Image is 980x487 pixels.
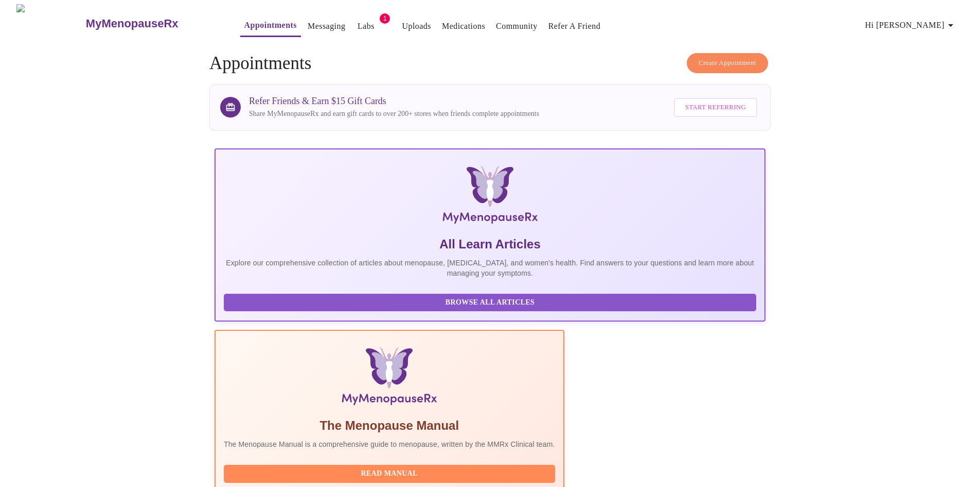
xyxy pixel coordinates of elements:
h3: MyMenopauseRx [86,17,179,30]
button: Refer a Friend [544,16,605,37]
button: Hi [PERSON_NAME] [861,15,961,36]
button: Start Referring [674,98,757,117]
button: Read Manual [224,465,555,483]
a: Start Referring [671,93,760,122]
p: Share MyMenopauseRx and earn gift cards to over 200+ stores when friends complete appointments [249,109,539,119]
button: Messaging [304,16,349,37]
a: Browse All Articles [224,297,759,306]
a: Community [496,19,538,33]
span: Read Manual [234,467,545,480]
img: MyMenopauseRx Logo [307,166,673,228]
p: The Menopause Manual is a comprehensive guide to menopause, written by the MMRx Clinical team. [224,439,555,449]
button: Appointments [240,15,301,37]
a: Medications [442,19,485,33]
a: Labs [358,19,375,33]
h5: The Menopause Manual [224,417,555,434]
h4: Appointments [209,53,771,74]
a: MyMenopauseRx [84,6,219,42]
button: Labs [349,16,382,37]
a: Uploads [402,19,431,33]
button: Browse All Articles [224,294,756,312]
h3: Refer Friends & Earn $15 Gift Cards [249,96,539,107]
h5: All Learn Articles [224,236,756,253]
span: Browse All Articles [234,296,746,309]
button: Medications [438,16,489,37]
button: Uploads [398,16,435,37]
span: Hi [PERSON_NAME] [865,18,957,32]
button: Create Appointment [687,53,768,73]
a: Messaging [308,19,345,33]
button: Community [492,16,542,37]
span: Create Appointment [699,57,756,69]
img: MyMenopauseRx Logo [16,4,84,43]
span: 1 [380,13,390,24]
a: Read Manual [224,468,558,477]
img: Menopause Manual [276,347,502,409]
p: Explore our comprehensive collection of articles about menopause, [MEDICAL_DATA], and women's hea... [224,258,756,278]
a: Appointments [244,18,297,32]
span: Start Referring [685,102,746,113]
a: Refer a Friend [548,19,601,33]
